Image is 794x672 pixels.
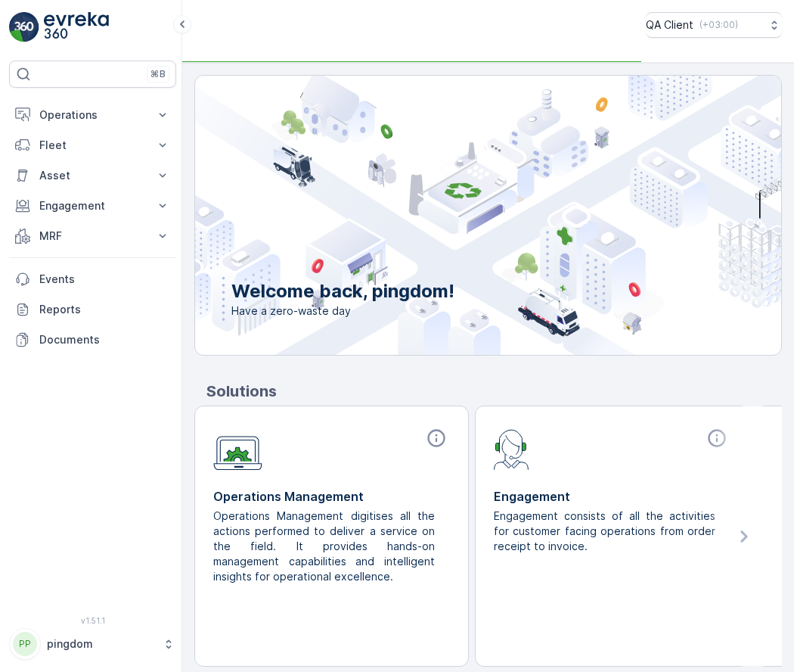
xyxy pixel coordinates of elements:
img: logo [9,12,39,42]
button: MRF [9,221,176,251]
img: logo_light-DOdMpM7g.png [44,12,109,42]
p: Operations [39,107,146,123]
img: module-icon [213,428,262,471]
p: ( +03:00 ) [699,19,738,31]
p: Documents [39,332,170,347]
div: PP [13,632,37,656]
p: Engagement consists of all the activities for customer facing operations from order receipt to in... [494,509,718,554]
button: Operations [9,100,176,130]
a: Reports [9,294,176,325]
p: pingdom [47,636,155,652]
a: Events [9,264,176,294]
p: Welcome back, pingdom! [231,279,454,303]
button: Asset [9,160,176,191]
p: Asset [39,168,146,183]
span: Have a zero-waste day [231,303,454,319]
p: MRF [39,229,146,244]
p: Fleet [39,138,146,153]
p: QA Client [646,17,693,33]
span: v 1.51.1 [9,616,176,625]
button: Fleet [9,130,176,160]
p: Solutions [206,380,782,403]
p: Reports [39,302,170,317]
img: module-icon [494,428,529,470]
a: Documents [9,325,176,355]
button: Engagement [9,191,176,221]
p: ⌘B [150,68,166,80]
p: Operations Management [213,487,450,506]
p: Engagement [494,487,730,506]
img: city illustration [127,76,781,355]
p: Engagement [39,198,146,213]
p: Operations Management digitises all the actions performed to deliver a service on the field. It p... [213,509,438,584]
button: QA Client(+03:00) [646,12,782,38]
p: Events [39,272,170,287]
button: PPpingdom [9,628,176,660]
